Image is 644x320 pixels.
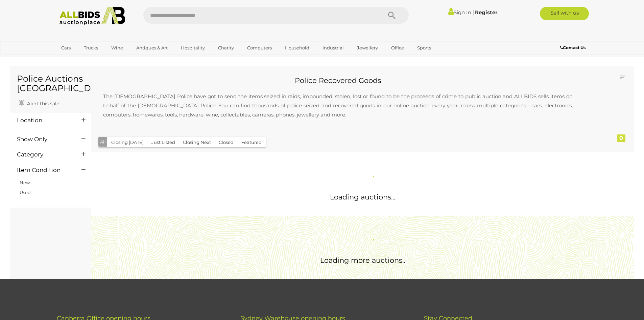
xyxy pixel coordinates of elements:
[540,7,589,20] a: Sell with us
[215,137,238,148] button: Closed
[330,193,395,201] span: Loading auctions...
[214,42,238,54] a: Charity
[237,137,266,148] button: Featured
[20,180,30,185] a: New
[17,74,84,93] h1: Police Auctions [GEOGRAPHIC_DATA]
[147,137,179,148] button: Just Listed
[17,98,61,108] a: Alert this sale
[79,42,102,54] a: Trucks
[353,42,382,54] a: Jewellery
[107,137,148,148] button: Closing [DATE]
[448,9,471,16] a: Sign In
[176,42,209,54] a: Hospitality
[17,167,71,173] h4: Item Condition
[179,137,215,148] button: Closing Next
[132,42,172,54] a: Antiques & Art
[56,7,129,25] img: Allbids.com.au
[96,85,579,126] p: The [DEMOGRAPHIC_DATA] Police have got to send the items seized in raids, impounded, stolen, lost...
[472,8,474,16] span: |
[98,137,108,147] button: All
[107,42,127,54] a: Wine
[281,42,314,54] a: Household
[57,54,114,65] a: [GEOGRAPHIC_DATA]
[475,9,497,16] a: Register
[320,256,405,264] span: Loading more auctions..
[318,42,348,54] a: Industrial
[17,136,71,143] h4: Show Only
[560,45,586,50] b: Contact Us
[560,44,587,51] a: Contact Us
[17,151,71,158] h4: Category
[375,7,409,24] button: Search
[617,134,625,142] div: 0
[57,42,75,54] a: Cars
[20,190,31,195] a: Used
[413,42,435,54] a: Sports
[243,42,276,54] a: Computers
[17,117,71,124] h4: Location
[387,42,408,54] a: Office
[25,101,59,107] span: Alert this sale
[96,77,579,84] h2: Police Recovered Goods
